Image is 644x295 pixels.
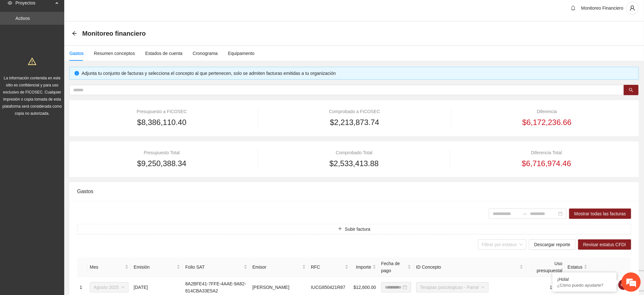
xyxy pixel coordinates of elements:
div: Equipamento [228,50,255,57]
p: ¿Cómo puedo ayudarte? [557,283,612,288]
button: bell [568,3,578,13]
button: Revisar estatus CFDI [578,239,631,250]
span: Monitoreo financiero [82,28,146,39]
button: plusSubir factura [77,224,631,234]
th: Uso presupuestal [526,257,565,277]
span: eye [8,1,12,5]
th: Folio SAT [183,257,250,277]
span: La información contenida en este sitio es confidencial y para uso exclusivo de FICOSEC. Cualquier... [3,76,62,116]
span: Importe [354,264,371,271]
span: eye [619,282,628,287]
span: plus [338,227,342,232]
span: info-circle [75,71,79,76]
div: Diferencia [463,108,631,115]
span: ID Concepto [416,264,518,271]
span: to [522,211,527,216]
div: Presupuesto Total [77,149,246,156]
div: Presupuesto a FICOSEC [77,108,246,115]
div: Estados de cuenta [145,50,182,57]
div: Comprobado Total [269,149,439,156]
div: Cronograma [193,50,218,57]
button: user [626,2,639,14]
span: Estatus [568,264,583,271]
div: Diferencia Total [462,149,631,156]
th: Estatus [565,257,590,277]
span: arrow-left [72,31,77,36]
div: Back [72,31,77,36]
span: Emisor [252,264,301,271]
span: $9,250,388.34 [137,157,186,170]
th: RFC [308,257,351,277]
span: Descargar reporte [534,241,570,248]
span: search [629,88,633,93]
span: Fecha de pago [381,260,406,274]
span: swap-right [522,211,527,216]
th: Fecha de pago [379,257,414,277]
div: Resumen conceptos [94,50,135,57]
span: user [626,5,639,11]
span: $6,172,236.66 [522,116,571,129]
button: Mostrar todas las facturas [569,209,631,219]
span: Mostrar todas las facturas [574,210,626,217]
span: $6,716,974.46 [522,157,571,170]
button: search [624,85,639,95]
th: Emisión [131,257,183,277]
button: Descargar reporte [529,239,576,250]
span: $2,213,873.74 [330,116,379,129]
th: Mes [87,257,131,277]
span: Folio SAT [185,264,243,271]
div: Gastos [69,50,84,57]
span: $8,386,110.40 [137,116,186,129]
span: Revisar estatus CFDI [583,241,626,248]
span: Monitoreo Financiero [581,5,623,11]
th: Emisor [250,257,308,277]
div: ¡Hola! [557,277,612,282]
th: ID Concepto [414,257,526,277]
span: warning [28,57,36,66]
span: Subir factura [345,226,370,233]
a: Activos [15,16,30,21]
span: Terapias psicologicas - Parral [420,282,485,292]
div: Adjunta tu conjunto de facturas y selecciona el concepto al que pertenecen, solo se admiten factu... [82,70,634,77]
span: RFC [311,264,344,271]
span: Mes [90,264,124,271]
th: Importe [351,257,379,277]
div: Minimizar ventana de chat en vivo [105,3,121,19]
div: Chatee con nosotros ahora [33,33,108,41]
span: bell [569,5,578,11]
div: Comprobado a FICOSEC [269,108,440,115]
span: Estamos en línea. [37,86,89,151]
textarea: Escriba su mensaje y pulse “Intro” [3,175,122,198]
button: eye [618,280,629,290]
span: $2,533,413.88 [330,157,379,170]
div: Gastos [77,182,631,201]
span: Emisión [134,264,175,271]
span: Agosto 2025 [94,282,125,292]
